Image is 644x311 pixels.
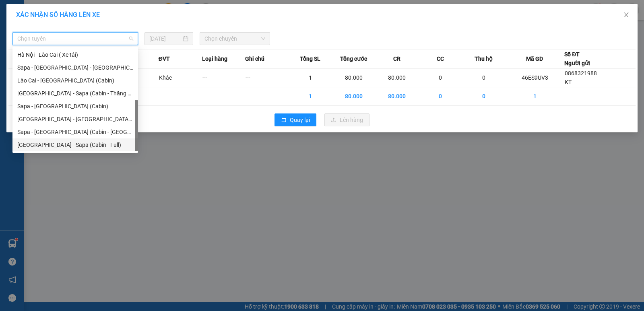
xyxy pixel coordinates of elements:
span: XÁC NHẬN SỐ HÀNG LÊN XE [16,11,100,19]
b: Sao Việt [49,19,98,32]
td: 1 [506,87,565,105]
td: 0 [462,68,506,87]
div: Hà Nội - Sapa (Cabin - Thăng Long) [12,87,138,100]
td: 0 [419,68,462,87]
div: Lào Cai - Hà Nội (Cabin) [12,74,138,87]
div: Hà Nội - Lào Cai ( Xe tải) [17,50,133,59]
td: --- [202,68,246,87]
span: Chọn tuyến [17,33,133,45]
div: Sapa - [GEOGRAPHIC_DATA] (Cabin - [GEOGRAPHIC_DATA]) [17,128,133,136]
div: Sapa - Lào Cai - Hà Nội (Giường) [12,61,138,74]
td: 1 [289,87,332,105]
div: Sapa - Hà Nội (Cabin - Thăng Long) [12,126,138,138]
input: 13/08/2025 [149,34,181,43]
span: KT [565,79,572,85]
span: Tổng SL [300,54,320,63]
span: CC [437,54,444,63]
div: Sapa - [GEOGRAPHIC_DATA] - [GEOGRAPHIC_DATA] ([GEOGRAPHIC_DATA]) [17,63,133,72]
div: Sapa - [GEOGRAPHIC_DATA] (Cabin) [17,102,133,111]
div: [GEOGRAPHIC_DATA] - [GEOGRAPHIC_DATA] ([GEOGRAPHIC_DATA]) [17,115,133,124]
td: 80.000 [375,87,419,105]
td: Khác [159,68,202,87]
span: Thu hộ [475,54,493,63]
span: 0868321988 [565,70,597,76]
div: Sapa - Hà Nội (Cabin) [12,100,138,113]
div: [GEOGRAPHIC_DATA] - Sapa (Cabin - Thăng Long) [17,89,133,98]
button: rollbackQuay lại [275,113,316,126]
span: close [623,12,630,18]
img: logo.jpg [4,6,45,47]
div: Hà Nội - Sapa (Cabin - Full) [12,138,138,151]
td: 80.000 [332,87,376,105]
button: Close [615,4,638,27]
td: 0 [462,87,506,105]
span: CR [393,54,400,63]
span: rollback [281,117,287,124]
h2: 46ES9UV3 [4,47,65,60]
div: Số ĐT Người gửi [564,50,590,68]
div: Hà Nội - Lào Cai - Sapa (Giường) [12,113,138,126]
span: ĐVT [159,54,170,63]
h2: VP Nhận: VP Hàng LC [42,47,194,97]
span: Ghi chú [245,54,264,63]
td: 1 [289,68,332,87]
div: Hà Nội - Lào Cai ( Xe tải) [12,48,138,61]
td: 80.000 [375,68,419,87]
div: [GEOGRAPHIC_DATA] - Sapa (Cabin - Full) [17,140,133,149]
span: Loại hàng [202,54,227,63]
span: Mã GD [526,54,543,63]
span: Tổng cước [340,54,367,63]
span: Chọn chuyến [204,33,265,45]
b: [DOMAIN_NAME] [107,6,194,20]
td: 46ES9UV3 [506,68,565,87]
td: --- [245,68,289,87]
span: Quay lại [290,115,310,124]
td: 80.000 [332,68,376,87]
td: 0 [419,87,462,105]
button: uploadLên hàng [324,113,369,126]
div: Lào Cai - [GEOGRAPHIC_DATA] (Cabin) [17,76,133,85]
